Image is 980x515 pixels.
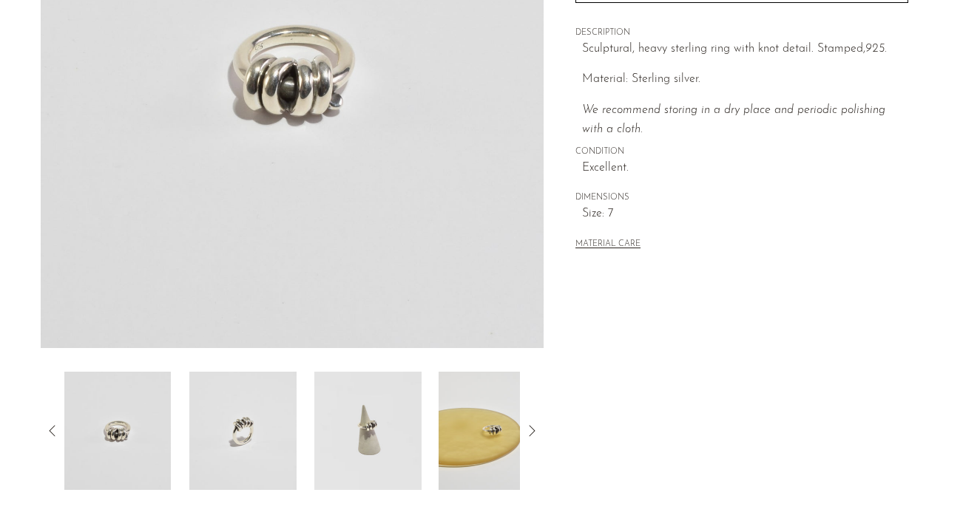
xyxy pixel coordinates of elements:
[575,27,908,40] span: DESCRIPTION
[582,159,908,178] span: Excellent.
[189,372,297,490] img: Sterling Knot Ring
[865,43,887,55] em: 925.
[64,372,171,490] img: Sterling Knot Ring
[582,104,885,135] i: We recommend storing in a dry place and periodic polishing with a cloth.
[439,372,547,490] img: Sterling Knot Ring
[582,205,908,224] span: Size: 7
[314,372,422,490] img: Sterling Knot Ring
[582,70,908,89] p: Material: Sterling silver.
[582,40,908,59] p: Sculptural, heavy sterling ring with knot detail. Stamped,
[575,239,641,250] button: MATERIAL CARE
[575,191,908,205] span: DIMENSIONS
[575,146,908,159] span: CONDITION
